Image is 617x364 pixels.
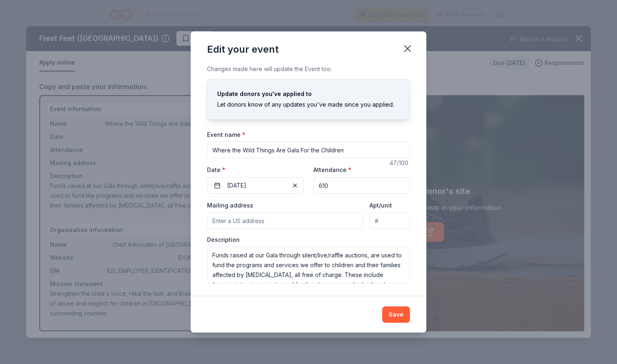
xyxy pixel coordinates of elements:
input: Enter a US address [207,213,363,229]
button: Save [382,306,410,323]
label: Mailing address [207,201,253,210]
label: Description [207,236,240,244]
label: Apt/unit [369,201,392,210]
div: 47 /100 [390,158,410,168]
div: Changes made here will update the Event too. [207,64,410,74]
div: Edit your event [207,43,279,56]
label: Event name [207,131,245,139]
label: Date [207,166,304,174]
label: Attendance [313,166,351,174]
input: 20 [313,177,410,194]
textarea: Funds raised at our Gala through silent/live/raffle auctions, are used to fund the programs and s... [207,247,410,284]
input: Spring Fundraiser [207,142,410,158]
button: [DATE] [207,177,304,194]
div: Let donors know of any updates you've made since you applied. [217,100,400,109]
div: Update donors you've applied to [217,89,400,99]
input: # [369,213,410,229]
